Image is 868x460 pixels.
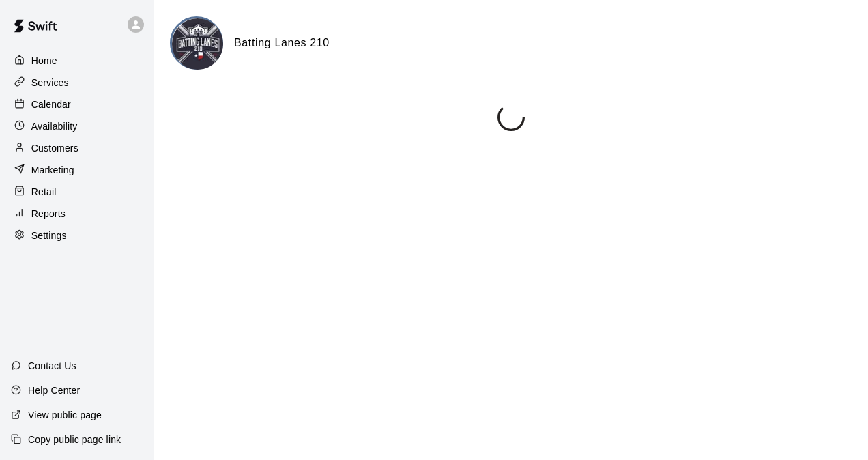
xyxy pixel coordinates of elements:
[28,384,80,397] p: Help Center
[11,225,143,246] a: Settings
[31,141,78,155] p: Customers
[31,76,69,89] p: Services
[28,433,121,446] p: Copy public page link
[11,203,143,224] a: Reports
[11,116,143,136] a: Availability
[31,98,71,111] p: Calendar
[172,18,223,70] img: Batting Lanes 210 logo
[31,229,67,242] p: Settings
[11,182,143,202] a: Retail
[31,119,78,133] p: Availability
[28,408,102,422] p: View public page
[11,94,143,115] a: Calendar
[11,160,143,180] a: Marketing
[31,54,57,68] p: Home
[11,72,143,93] a: Services
[11,51,143,71] a: Home
[31,207,66,220] p: Reports
[234,34,330,52] h6: Batting Lanes 210
[11,138,143,158] a: Customers
[28,359,76,373] p: Contact Us
[31,185,57,199] p: Retail
[31,163,74,177] p: Marketing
